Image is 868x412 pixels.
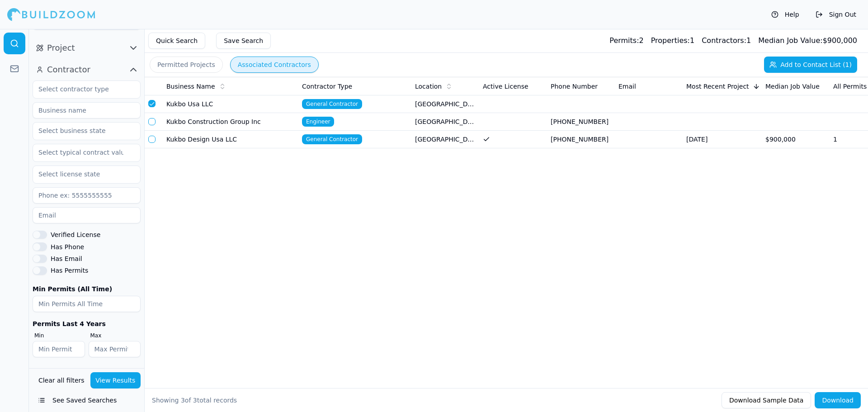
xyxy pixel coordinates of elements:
[47,42,75,54] span: Project
[765,82,820,91] span: Median Job Value
[33,102,141,118] input: Business name
[51,232,100,238] label: Verified License
[150,57,223,73] button: Permitted Projects
[702,35,751,46] div: 1
[33,41,141,55] button: Project
[302,99,362,109] span: General Contractor
[483,82,528,91] span: Active License
[764,57,857,73] button: Add to Contact List (1)
[618,82,636,91] span: Email
[302,134,362,144] span: General Contractor
[33,207,141,223] input: Email
[90,372,141,388] button: View Results
[609,35,643,46] div: 2
[722,392,811,408] button: Download Sample Data
[166,82,215,91] span: Business Name
[758,36,822,45] span: Median Job Value:
[163,113,298,131] td: Kukbo Construction Group Inc
[33,144,129,161] input: Select typical contract value
[33,392,141,408] button: See Saved Searches
[33,341,85,357] input: Min Permits Last 4 Years
[758,35,857,46] div: $ 900,000
[34,332,85,339] label: Min
[181,397,185,404] span: 3
[651,36,690,45] span: Properties:
[833,82,867,91] span: All Permits
[686,82,749,91] span: Most Recent Project
[547,113,615,131] td: [PHONE_NUMBER]
[163,131,298,148] td: Kukbo Design Usa LLC
[762,131,830,148] td: $900,000
[411,113,479,131] td: [GEOGRAPHIC_DATA], [GEOGRAPHIC_DATA]
[33,123,129,139] input: Select business state
[148,33,205,49] button: Quick Search
[33,187,141,204] input: Phone ex: 5555555555
[33,286,141,292] label: Min Permits (All Time)
[33,62,141,77] button: Contractor
[33,81,129,97] input: Select contractor type
[767,7,804,22] button: Help
[411,131,479,148] td: [GEOGRAPHIC_DATA], [GEOGRAPHIC_DATA]
[216,33,271,49] button: Save Search
[51,267,88,274] label: Has Permits
[36,372,87,388] button: Clear all filters
[651,35,694,46] div: 1
[551,82,598,91] span: Phone Number
[193,397,197,404] span: 3
[47,63,90,76] span: Contractor
[90,332,141,339] label: Max
[683,131,762,148] td: [DATE]
[702,36,746,45] span: Contractors:
[302,117,334,127] span: Engineer
[89,341,141,357] input: Max Permits Last 4 Years
[163,95,298,113] td: Kukbo Usa LLC
[51,256,82,262] label: Has Email
[411,95,479,113] td: [GEOGRAPHIC_DATA], [GEOGRAPHIC_DATA]
[302,82,352,91] span: Contractor Type
[811,7,861,22] button: Sign Out
[815,392,861,408] button: Download
[51,244,84,250] label: Has Phone
[33,166,129,182] input: Select license state
[33,319,141,328] div: Permits Last 4 Years
[152,396,237,405] div: Showing of total records
[609,36,639,45] span: Permits:
[33,296,141,312] input: Min Permits All Time
[230,57,319,73] button: Associated Contractors
[547,131,615,148] td: [PHONE_NUMBER]
[415,82,442,91] span: Location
